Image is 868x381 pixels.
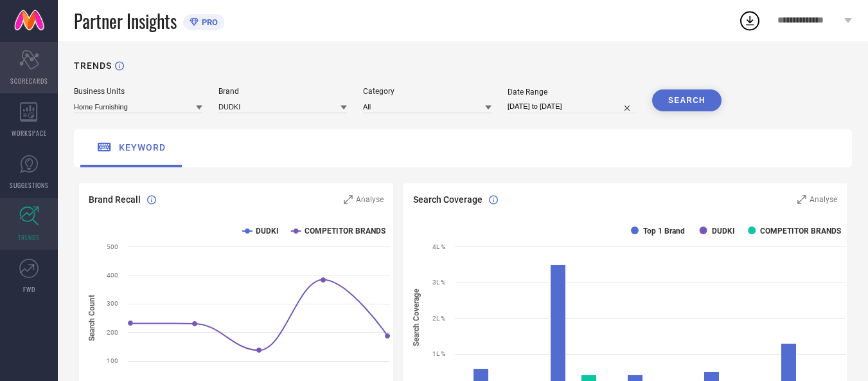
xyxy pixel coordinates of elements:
div: Brand [218,87,347,96]
div: Date Range [508,88,636,97]
h1: TRENDS [74,60,112,71]
span: SUGGESTIONS [10,180,49,190]
svg: Zoom [344,195,353,204]
div: Open download list [738,9,761,32]
div: Business Units [74,87,202,96]
span: Analyse [810,195,837,204]
text: 2L % [432,315,445,322]
span: PRO [199,17,218,27]
text: 500 [107,243,118,250]
text: 300 [107,300,118,307]
text: COMPETITOR BRANDS [305,227,385,236]
tspan: Search Coverage [411,289,420,347]
text: COMPETITOR BRANDS [760,227,841,236]
span: Search Coverage [413,194,483,205]
span: Partner Insights [74,8,177,34]
span: Analyse [356,195,384,204]
div: Category [363,87,492,96]
text: DUDKI [256,227,279,236]
span: keyword [119,142,166,153]
span: WORKSPACE [12,128,47,138]
tspan: Search Count [87,295,96,341]
text: 3L % [432,279,445,286]
span: Brand Recall [89,194,141,205]
text: 100 [107,357,118,364]
text: 1L % [432,350,445,357]
input: Select date range [508,100,636,113]
svg: Zoom [797,195,806,204]
text: 200 [107,329,118,336]
text: Top 1 Brand [643,227,685,236]
text: 4L % [432,243,445,250]
span: SCORECARDS [10,76,48,86]
text: DUDKI [711,227,734,236]
button: SEARCH [652,89,722,111]
span: FWD [23,284,35,294]
span: TRENDS [18,232,40,242]
text: 400 [107,272,118,279]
